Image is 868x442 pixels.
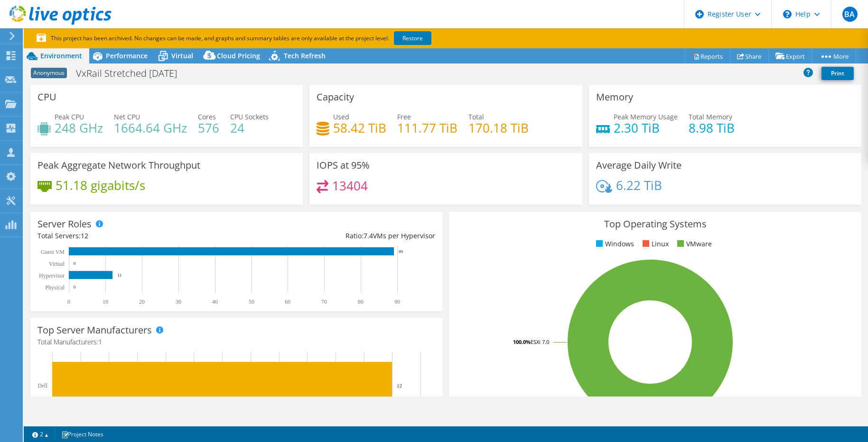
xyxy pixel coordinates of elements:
[37,382,47,389] text: Dell
[397,123,457,133] h4: 111.77 TiB
[56,180,145,190] h4: 51.18 gigabits/s
[37,231,236,241] div: Total Servers:
[456,219,854,229] h3: Top Operating Systems
[106,51,148,60] span: Performance
[333,112,349,121] span: Used
[37,92,56,102] h3: CPU
[364,231,373,240] span: 7.4
[783,10,792,18] svg: \n
[616,180,662,190] h4: 6.22 TiB
[596,160,681,171] h3: Average Daily Write
[317,160,370,171] h3: IOPS at 95%
[171,51,193,60] span: Virtual
[49,261,65,267] text: Virtual
[39,272,65,279] text: Hypervisor
[81,231,88,240] span: 12
[98,337,102,346] span: 1
[74,261,76,266] text: 0
[397,112,411,121] span: Free
[45,284,65,291] text: Physical
[675,239,712,249] li: VMware
[212,298,218,305] text: 40
[842,7,858,22] span: BA
[332,180,368,191] h4: 13404
[317,92,354,102] h3: Capacity
[37,337,435,347] h4: Total Manufacturers:
[249,298,254,305] text: 50
[730,49,769,63] a: Share
[768,49,812,63] a: Export
[72,68,192,79] h1: VxRail Stretched [DATE]
[812,49,856,63] a: More
[321,298,327,305] text: 70
[640,239,669,249] li: Linux
[596,92,633,102] h3: Memory
[358,298,364,305] text: 80
[333,123,386,133] h4: 58.42 TiB
[37,33,502,44] p: This project has been archived. No changes can be made, and graphs and summary tables are only av...
[67,298,70,305] text: 0
[31,68,67,78] span: Anonymous
[26,428,55,440] a: 2
[689,123,735,133] h4: 8.98 TiB
[55,112,84,121] span: Peak CPU
[468,112,484,121] span: Total
[230,123,269,133] h4: 24
[468,123,529,133] h4: 170.18 TiB
[114,123,187,133] h4: 1664.64 GHz
[285,298,290,305] text: 60
[40,51,82,60] span: Environment
[37,325,152,335] h3: Top Server Manufacturers
[41,249,65,255] text: Guest VM
[236,231,435,241] div: Ratio: VMs per Hypervisor
[55,123,103,133] h4: 248 GHz
[685,49,730,63] a: Reports
[217,51,260,60] span: Cloud Pricing
[689,112,732,121] span: Total Memory
[394,298,400,305] text: 90
[394,31,431,45] a: Restore
[614,112,678,121] span: Peak Memory Usage
[397,383,402,388] text: 12
[821,67,854,80] a: Print
[74,285,76,289] text: 0
[37,219,92,229] h3: Server Roles
[103,298,108,305] text: 10
[614,123,678,133] h4: 2.30 TiB
[117,273,121,278] text: 12
[139,298,145,305] text: 20
[531,338,549,345] tspan: ESXi 7.0
[114,112,140,121] span: Net CPU
[399,249,403,254] text: 89
[55,428,110,440] a: Project Notes
[198,112,216,121] span: Cores
[284,51,326,60] span: Tech Refresh
[176,298,181,305] text: 30
[594,239,634,249] li: Windows
[513,338,531,345] tspan: 100.0%
[230,112,269,121] span: CPU Sockets
[198,123,219,133] h4: 576
[37,160,200,171] h3: Peak Aggregate Network Throughput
